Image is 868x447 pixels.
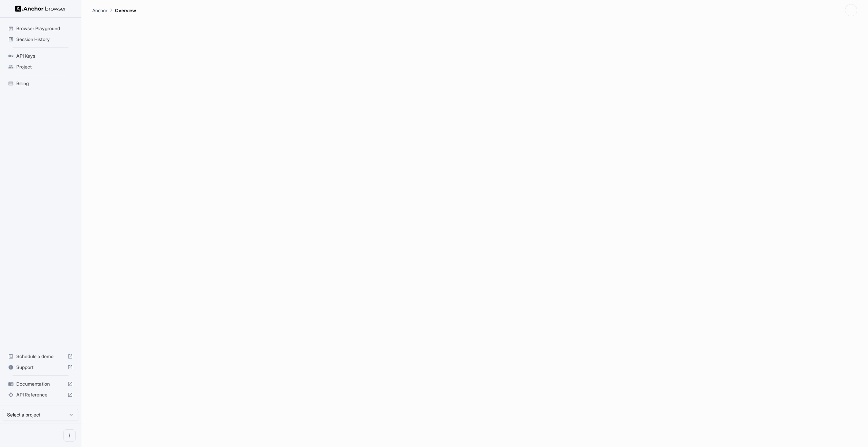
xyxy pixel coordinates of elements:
div: Support [5,362,76,373]
div: Billing [5,78,76,89]
div: Schedule a demo [5,351,76,362]
nav: breadcrumb [92,6,136,14]
span: Billing [16,80,73,87]
span: Project [16,63,73,70]
span: Schedule a demo [16,353,65,360]
div: API Keys [5,51,76,61]
span: API Keys [16,53,73,59]
div: Documentation [5,378,76,389]
button: Open menu [63,429,76,442]
span: API Reference [16,391,65,398]
div: Project [5,61,76,72]
div: API Reference [5,389,76,400]
p: Anchor [92,7,107,14]
span: Session History [16,36,73,43]
img: Anchor Logo [15,5,66,12]
div: Browser Playground [5,23,76,34]
span: Documentation [16,381,65,387]
p: Overview [115,7,136,14]
span: Browser Playground [16,25,73,32]
span: Support [16,364,65,371]
div: Session History [5,34,76,45]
